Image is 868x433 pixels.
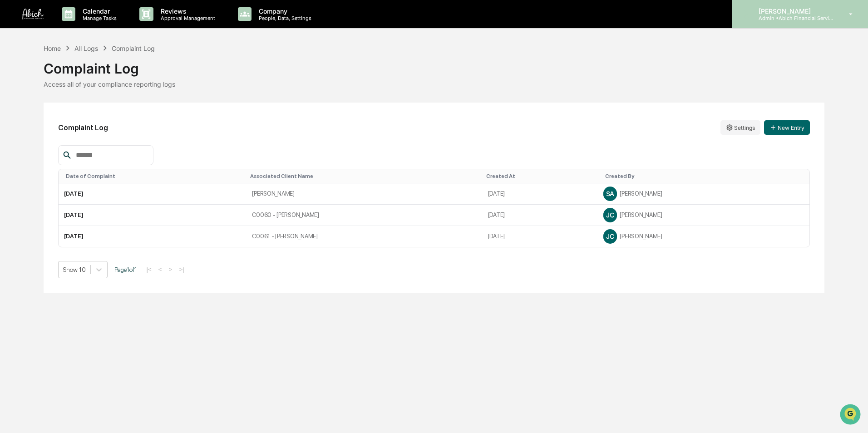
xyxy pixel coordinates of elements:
div: Toggle SortBy [605,173,806,179]
span: Pylon [90,154,110,161]
td: [DATE] [483,226,598,247]
button: Start new chat [154,72,165,83]
div: 🖐️ [9,115,16,123]
button: < [156,266,165,273]
td: [DATE] [483,183,598,205]
div: We're available if you need us! [31,79,115,86]
button: >| [176,266,187,273]
img: logo [22,9,44,20]
span: JC [606,211,614,219]
div: All Logs [74,44,98,52]
div: Complaint Log [44,53,825,77]
div: [PERSON_NAME] [603,208,804,222]
span: Page 1 of 1 [114,266,137,273]
button: New Entry [764,120,810,135]
span: Attestations [75,114,113,123]
div: Toggle SortBy [486,173,594,179]
div: Toggle SortBy [66,173,243,179]
button: |< [144,266,154,273]
p: Company [252,7,316,15]
td: [DATE] [59,226,247,247]
td: C0060 - [PERSON_NAME] [247,205,482,226]
div: Complaint Log [112,44,155,52]
div: Access all of your compliance reporting logs [44,80,825,88]
div: 🗄️ [66,115,73,123]
p: Calendar [75,7,121,15]
p: [PERSON_NAME] [751,7,836,15]
div: Home [44,44,61,52]
p: Reviews [153,7,220,15]
a: 🔎Data Lookup [5,128,61,144]
a: 🗄️Attestations [62,111,116,127]
div: Start new chat [31,69,149,79]
a: 🖐️Preclearance [5,111,62,127]
td: [PERSON_NAME] [247,183,482,205]
td: C0061 - [PERSON_NAME] [247,226,482,247]
td: [DATE] [483,205,598,226]
p: People, Data, Settings [252,15,316,21]
a: Powered byPylon [64,153,110,161]
iframe: Open customer support [839,403,863,428]
div: [PERSON_NAME] [603,230,804,243]
p: Admin • Abich Financial Services [751,15,836,21]
span: JC [606,232,614,240]
button: > [166,266,175,273]
p: Manage Tasks [75,15,121,21]
h2: Complaint Log [58,123,108,132]
img: 1746055101610-c473b297-6a78-478c-a979-82029cc54cd1 [9,69,25,86]
button: Settings [720,120,760,135]
td: [DATE] [59,205,247,226]
span: Preclearance [18,114,59,123]
span: SA [606,190,614,197]
div: Toggle SortBy [250,173,478,179]
p: Approval Management [153,15,220,21]
span: Data Lookup [18,132,57,141]
div: [PERSON_NAME] [603,187,804,201]
p: How can we help? [9,19,165,34]
div: 🔎 [9,133,16,140]
td: [DATE] [59,183,247,205]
